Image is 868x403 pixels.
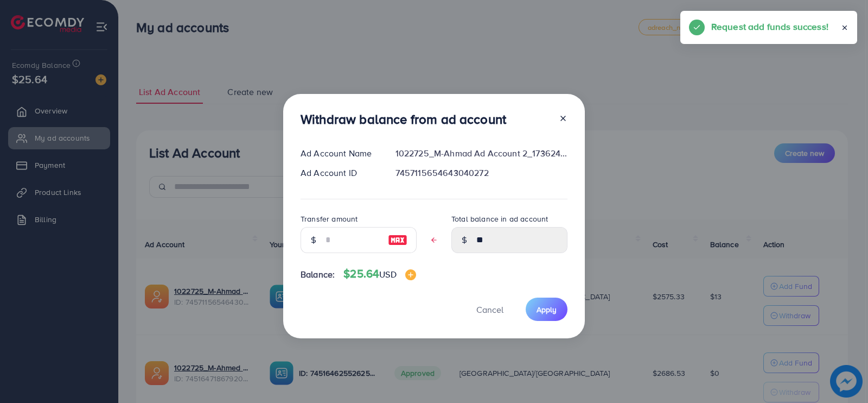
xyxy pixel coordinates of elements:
img: image [405,269,416,280]
label: Transfer amount [301,213,358,224]
div: 1022725_M-Ahmad Ad Account 2_1736245040763 [387,147,576,160]
button: Cancel [463,298,517,321]
img: image [388,234,407,247]
h3: Withdraw balance from ad account [301,111,506,127]
div: Ad Account Name [292,147,387,160]
h4: $25.64 [343,267,416,281]
button: Apply [526,298,567,321]
div: 7457115654643040272 [387,167,576,179]
label: Total balance in ad account [451,213,548,224]
span: Apply [537,304,557,315]
span: Cancel [476,304,503,316]
span: Balance: [301,268,335,281]
span: USD [379,268,396,280]
div: Ad Account ID [292,167,387,179]
h5: Request add funds success! [711,20,828,34]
